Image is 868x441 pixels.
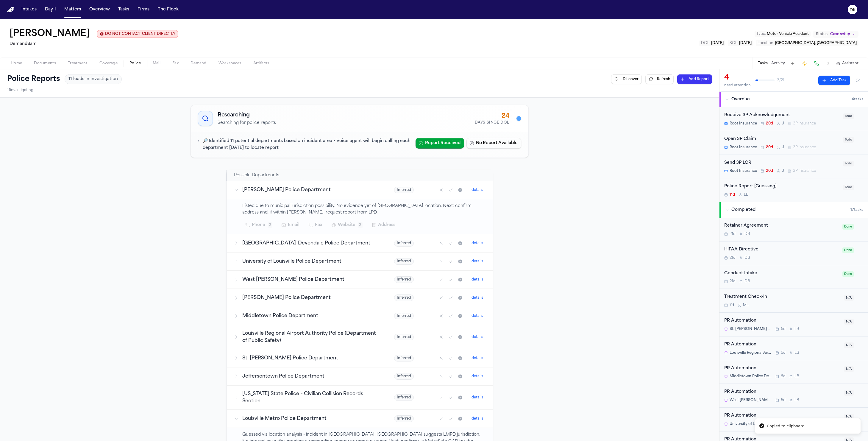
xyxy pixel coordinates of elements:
[730,192,735,197] span: 11d
[97,30,178,38] button: Edit client contact restriction
[724,160,839,166] div: Send 3P LOR
[850,8,856,12] text: DK
[447,186,455,194] button: Mark as confirmed
[447,257,455,266] button: Mark as confirmed
[288,222,299,229] span: Email
[87,4,112,15] button: Overview
[782,121,784,126] span: J
[793,145,816,150] span: 3P Insurance
[844,390,854,396] span: N/A
[242,390,380,405] h3: [US_STATE] State Police – Civilian Collision Records Section
[743,303,749,308] span: M L
[338,222,355,229] span: Website
[456,414,464,423] button: Mark as received
[812,59,821,68] button: Make a Call
[447,275,455,284] button: Mark as confirmed
[719,155,868,179] div: Open task: Send 3P LOR
[7,7,14,13] img: Finch Logo
[469,355,485,362] button: details
[767,423,805,429] div: Copied to clipboard
[475,120,509,125] div: Days Since DOL
[394,334,414,340] span: Inferred
[744,232,750,236] span: D B
[719,384,868,408] div: Open task: PR Automation
[719,265,868,289] div: Open task: Conduct Intake
[105,32,175,36] span: DO NOT CONTACT CLIENT DIRECTLY
[242,276,380,283] h3: West [PERSON_NAME] Police Department
[475,112,509,120] div: 24
[155,4,181,15] button: The Flock
[469,258,485,265] button: details
[447,393,455,402] button: Mark as confirmed
[758,41,774,45] span: Location :
[842,224,854,230] span: Done
[68,61,88,66] span: Treatment
[394,240,414,247] span: Inferred
[68,76,118,82] span: 11 leads in investigation
[794,350,799,355] span: L B
[153,61,160,66] span: Mail
[242,415,380,422] h3: Louisville Metro Police Department
[730,279,736,284] span: 21d
[43,4,58,15] a: Day 1
[719,408,868,431] div: Open task: PR Automation
[719,336,868,360] div: Open task: PR Automation
[818,76,850,85] button: Add Task
[724,270,839,277] div: Conduct Intake
[456,294,464,302] button: Mark as received
[437,333,445,341] button: Mark as no report
[775,41,857,45] span: [GEOGRAPHIC_DATA], [GEOGRAPHIC_DATA]
[730,374,772,379] span: Middletown Police Department
[724,294,841,300] div: Treatment Check-In
[782,145,784,150] span: J
[724,136,839,143] div: Open 3P Claim
[447,333,455,341] button: Mark as confirmed
[699,40,725,46] button: Edit DOL: 2025-08-09
[830,32,850,37] span: Case setup
[730,422,772,426] span: University of Louisville Police Department
[394,415,414,422] span: Inferred
[701,41,710,45] span: DOL :
[724,73,751,82] div: 4
[437,275,445,284] button: Mark as no report
[758,61,768,66] button: Tasks
[730,232,736,236] span: 21d
[756,40,858,46] button: Edit Location: Louisville, KY
[437,239,445,247] button: Mark as no report
[437,393,445,402] button: Mark as no report
[767,32,809,36] span: Motor Vehicle Accident
[242,294,380,301] h3: [PERSON_NAME] Police Department
[191,61,207,66] span: Demand
[469,373,485,380] button: details
[469,312,485,320] button: details
[242,220,276,230] button: Phone2
[724,112,839,119] div: Receive 3P Acknowledgement
[843,161,854,166] span: Todo
[844,342,854,348] span: N/A
[781,374,786,379] span: 6d
[719,241,868,265] div: Open task: HIPAA Directive
[242,203,486,216] p: Listed due to municipal jurisdiction possibility. No evidence yet of [GEOGRAPHIC_DATA] location. ...
[469,334,485,341] button: details
[744,192,749,197] span: L B
[842,247,854,253] span: Done
[719,218,868,241] div: Open task: Retainer Agreement
[456,372,464,381] button: Mark as received
[730,145,757,150] span: Root Insurance
[756,32,766,36] span: Type :
[242,330,380,344] h3: Louisville Regional Airport Authority Police (Department of Public Safety)
[755,31,811,37] button: Edit Type: Motor Vehicle Accident
[782,169,784,173] span: J
[794,398,799,403] span: L B
[34,61,56,66] span: Documents
[416,138,464,149] button: Report Received
[730,255,736,260] span: 21d
[469,276,485,283] button: details
[10,40,178,48] h2: DemandSam
[789,59,797,68] button: Add Task
[469,240,485,247] button: details
[328,220,366,230] button: Website2
[218,61,241,66] span: Workspaces
[10,29,90,39] h1: [PERSON_NAME]
[447,372,455,381] button: Mark as confirmed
